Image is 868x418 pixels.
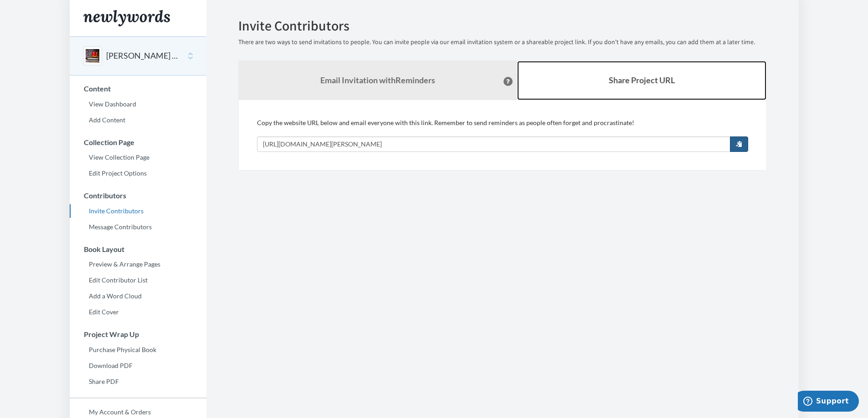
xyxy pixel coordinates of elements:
[70,375,206,388] a: Share PDF
[70,138,206,146] h3: Collection Page
[798,391,859,413] iframe: Opens a widget where you can chat to one of our agents
[70,220,206,234] a: Message Contributors
[70,289,206,303] a: Add a Word Cloud
[609,75,675,85] b: Share Project URL
[70,257,206,271] a: Preview & Arrange Pages
[238,38,767,47] p: There are two ways to send invitations to people. You can invite people via our email invitation ...
[70,85,206,93] h3: Content
[320,75,435,85] strong: Email Invitation with Reminders
[70,191,206,200] h3: Contributors
[238,18,767,33] h2: Invite Contributors
[83,10,170,26] img: Newlywords logo
[70,273,206,287] a: Edit Contributor List
[257,118,748,152] div: Copy the website URL below and email everyone with this link. Remember to send reminders as peopl...
[70,113,206,127] a: Add Content
[70,97,206,111] a: View Dashboard
[70,151,206,164] a: View Collection Page
[70,359,206,373] a: Download PDF
[70,330,206,338] h3: Project Wrap Up
[70,245,206,253] h3: Book Layout
[70,166,206,180] a: Edit Project Options
[70,343,206,357] a: Purchase Physical Book
[106,50,180,62] button: [PERSON_NAME] retirement
[70,204,206,218] a: Invite Contributors
[70,305,206,319] a: Edit Cover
